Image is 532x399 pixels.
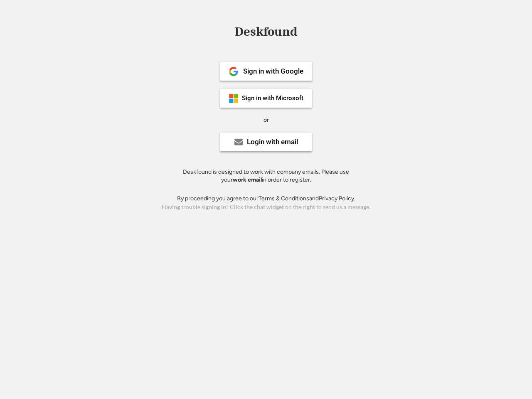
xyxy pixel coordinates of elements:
img: ms-symbollockup_mssymbol_19.png [229,94,239,103]
a: Privacy Policy. [319,195,355,202]
div: Login with email [247,138,298,145]
div: Sign in with Google [243,68,303,75]
div: Deskfound [231,25,301,38]
a: Terms & Conditions [259,195,309,202]
div: By proceeding you agree to our and [177,195,355,203]
div: Deskfound is designed to work with company emails. Please use your in order to register. [172,168,360,184]
img: 1024px-Google__G__Logo.svg.png [229,66,239,76]
div: or [264,116,269,124]
div: Sign in with Microsoft [242,95,303,101]
strong: work email [233,176,262,183]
